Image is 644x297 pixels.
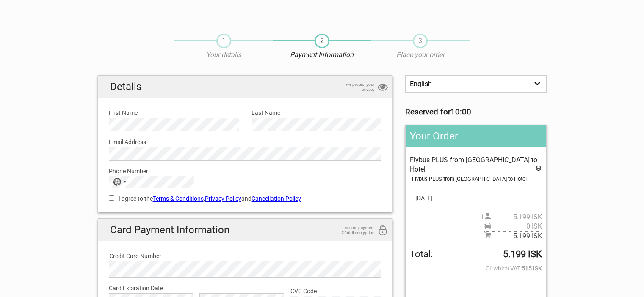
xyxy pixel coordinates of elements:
[153,195,204,202] a: Terms & Conditions
[491,222,542,231] span: 0 ISK
[109,251,381,261] label: Credit Card Number
[406,125,546,147] h2: Your Order
[405,107,546,117] h3: Reserved for
[109,283,382,293] label: Card Expiration Date
[378,82,388,93] i: privacy protection
[413,34,428,48] span: 3
[491,232,542,241] span: 5.199 ISK
[216,34,231,48] span: 1
[98,76,392,98] h2: Details
[484,222,542,231] span: Pickup price
[410,264,542,273] span: Of which VAT:
[491,213,542,222] span: 5.199 ISK
[290,286,381,296] label: CVC Code
[273,50,371,60] p: Payment Information
[410,250,542,259] span: Total to be paid
[522,264,542,273] strong: 515 ISK
[205,195,241,202] a: Privacy Policy
[332,225,375,235] span: secure payment 256bit encryption
[481,213,542,222] span: 1 person(s)
[410,193,542,203] span: [DATE]
[410,156,537,173] span: Flybus PLUS from [GEOGRAPHIC_DATA] to Hotel
[174,50,273,60] p: Your details
[98,219,392,241] h2: Card Payment Information
[109,166,382,176] label: Phone Number
[109,108,239,117] label: First Name
[412,174,542,184] div: Flybus PLUS from [GEOGRAPHIC_DATA] to Hotel
[109,176,130,187] button: Selected country
[109,137,382,147] label: Email Address
[252,108,381,117] label: Last Name
[484,231,542,241] span: Subtotal
[109,194,382,203] label: I agree to the , and
[378,225,388,237] i: 256bit encryption
[315,34,329,48] span: 2
[332,82,375,92] span: we protect your privacy
[503,250,542,259] strong: 5.199 ISK
[451,107,471,117] strong: 10:00
[371,50,470,60] p: Place your order
[252,195,301,202] a: Cancellation Policy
